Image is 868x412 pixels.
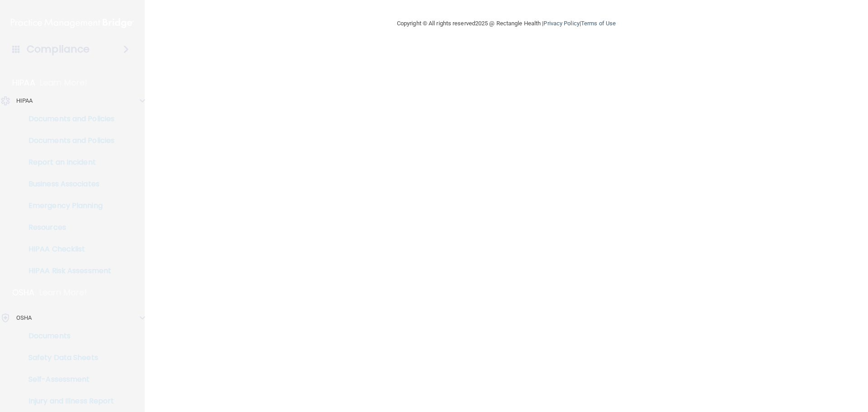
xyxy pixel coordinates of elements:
p: Documents and Policies [6,136,129,145]
p: Safety Data Sheets [6,353,129,362]
a: Privacy Policy [543,20,579,27]
p: Business Associates [6,180,129,189]
p: HIPAA [12,77,35,88]
p: OSHA [12,287,35,298]
a: Terms of Use [581,20,616,27]
p: Resources [6,223,129,232]
p: OSHA [16,313,32,323]
p: Learn More! [40,77,88,88]
div: Copyright © All rights reserved 2025 @ Rectangle Health | | [341,9,671,38]
p: Emergency Planning [6,201,129,210]
p: Self-Assessment [6,375,129,384]
p: HIPAA [16,95,33,106]
p: Documents [6,331,129,341]
p: Injury and Illness Report [6,397,129,406]
p: HIPAA Checklist [6,245,129,254]
h4: Compliance [27,43,90,56]
p: HIPAA Risk Assessment [6,266,129,275]
p: Report an Incident [6,158,129,167]
img: PMB logo [11,14,134,32]
p: Documents and Policies [6,114,129,123]
p: Learn More! [39,287,87,298]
